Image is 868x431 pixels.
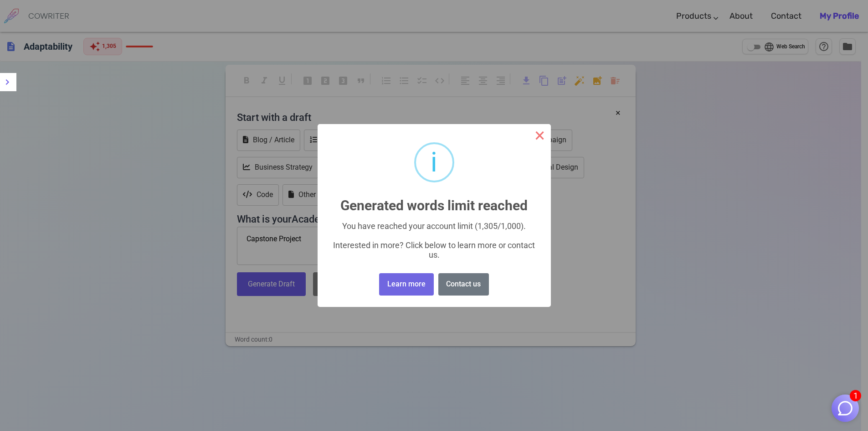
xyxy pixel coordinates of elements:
[318,187,551,213] h2: Generated words limit reached
[837,400,854,417] img: Close chat
[379,273,433,296] button: Learn more
[330,221,537,260] div: You have reached your account limit (1,305/1,000). Interested in more? Click below to learn more ...
[438,273,489,296] button: Contact us
[529,124,551,146] button: Close this dialog
[850,390,861,401] span: 1
[431,144,437,181] div: i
